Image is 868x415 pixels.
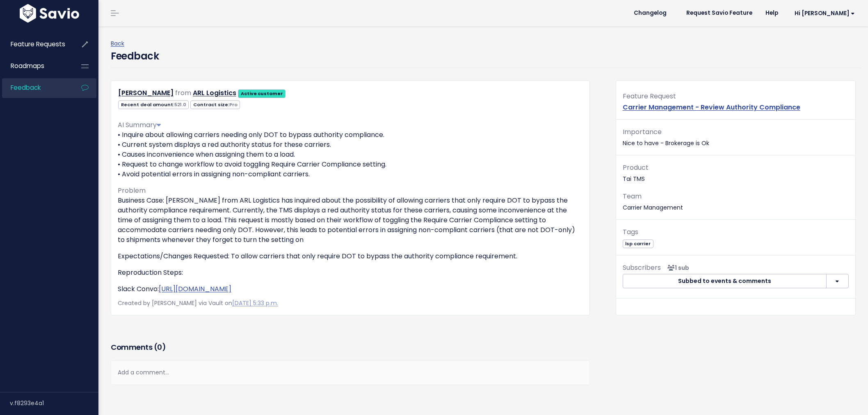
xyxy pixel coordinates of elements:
span: Roadmaps [11,62,44,70]
a: [PERSON_NAME] [118,88,174,98]
span: Feature Request [623,91,676,101]
span: lsp carrier [623,239,653,248]
div: Add a comment... [111,360,590,385]
a: Help [759,7,785,19]
p: Tai TMS [623,162,849,184]
span: <p><strong>Subscribers</strong><br><br> - Ashley Melgarejo<br> </p> [664,264,689,272]
h3: Comments ( ) [111,342,590,353]
span: Pro [229,101,238,108]
a: ARL Logistics [193,88,236,98]
span: Subscribers [623,263,661,272]
p: Reproduction Steps: [118,268,583,278]
button: Subbed to events & comments [623,274,827,289]
a: lsp carrier [623,239,653,247]
span: Problem [118,186,146,195]
a: Roadmaps [2,57,68,75]
p: Business Case: [PERSON_NAME] from ARL Logistics has inquired about the possibility of allowing ca... [118,196,583,245]
span: Team [623,192,642,201]
p: Expectations/Changes Requested: To allow carriers that only require DOT to bypass the authority c... [118,251,583,261]
p: Carrier Management [623,191,849,213]
p: Nice to have - Brokerage is Ok [623,126,849,148]
a: Back [111,39,124,48]
span: Tags [623,227,638,237]
a: Hi [PERSON_NAME] [785,7,861,20]
p: Slack Convo: [118,284,583,294]
strong: Active customer [241,90,283,97]
p: • Inquire about allowing carriers needing only DOT to bypass authority compliance. • Current syst... [118,130,583,179]
h4: Feedback [111,49,159,64]
span: from [175,88,191,98]
a: Feedback [2,78,68,97]
img: logo-white.9d6f32f41409.svg [18,4,81,23]
span: Feedback [11,83,41,92]
span: 0 [157,342,162,352]
span: Feature Requests [11,40,65,48]
span: Importance [623,127,662,137]
div: v.f8293e4a1 [10,392,98,414]
span: Hi [PERSON_NAME] [795,10,855,16]
span: Product [623,163,649,172]
a: Request Savio Feature [680,7,759,19]
a: [DATE] 5:33 p.m. [232,299,278,307]
span: Created by [PERSON_NAME] via Vault on [118,299,278,307]
span: Recent deal amount: [118,100,189,109]
span: AI Summary [118,120,161,130]
span: Changelog [634,10,667,16]
span: 521.0 [174,101,186,108]
a: [URL][DOMAIN_NAME] [159,284,231,294]
a: Carrier Management - Review Authority Compliance [623,103,800,112]
a: Feature Requests [2,35,68,54]
span: Contract size: [190,100,240,109]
